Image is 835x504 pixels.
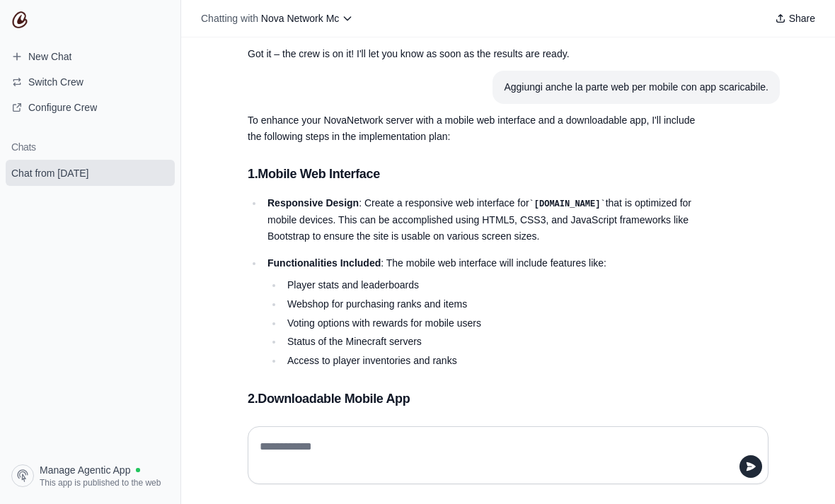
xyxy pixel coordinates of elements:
p: Got it – the crew is on it! I'll let you know as soon as the results are ready. [248,46,701,62]
section: User message [493,71,780,104]
li: Webshop for purchasing ranks and items [283,296,701,312]
img: CrewAI Logo [11,11,28,28]
button: Switch Crew [6,71,175,93]
strong: Mobile Web Interface [258,167,380,181]
span: Nova Network Mc [261,13,339,24]
a: New Chat [6,45,175,68]
code: [DOMAIN_NAME] [529,199,606,209]
p: : The mobile web interface will include features like: [267,255,701,271]
li: Status of the Minecraft servers [283,334,701,350]
span: This app is published to the web [40,477,161,488]
a: Chat from [DATE] [6,160,175,186]
p: To enhance your NovaNetwork server with a mobile web interface and a downloadable app, I'll inclu... [248,112,701,145]
div: Aggiungi anche la parte web per mobile con app scaricabile. [504,79,768,95]
span: New Chat [28,49,71,64]
strong: Downloadable Mobile App [258,392,410,406]
li: Access to player inventories and ranks [283,353,701,369]
a: Manage Agentic App This app is published to the web [6,459,175,493]
h3: 2. [248,389,701,409]
strong: Functionalities Included [267,257,381,269]
span: Manage Agentic App [40,463,130,477]
span: Share [789,11,815,25]
p: : Create a responsive web interface for that is optimized for mobile devices. This can be accompl... [267,195,701,244]
h3: 1. [248,164,701,184]
span: Chat from [DATE] [11,166,88,180]
strong: Responsive Design [267,197,359,209]
li: Player stats and leaderboards [283,277,701,293]
button: Share [769,8,821,28]
a: Configure Crew [6,96,175,119]
li: Voting options with rewards for mobile users [283,315,701,332]
section: Response [236,37,712,71]
button: Chatting with Nova Network Mc [195,8,359,28]
span: Configure Crew [28,100,97,115]
span: Switch Crew [28,75,83,89]
span: Chatting with [201,11,258,25]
